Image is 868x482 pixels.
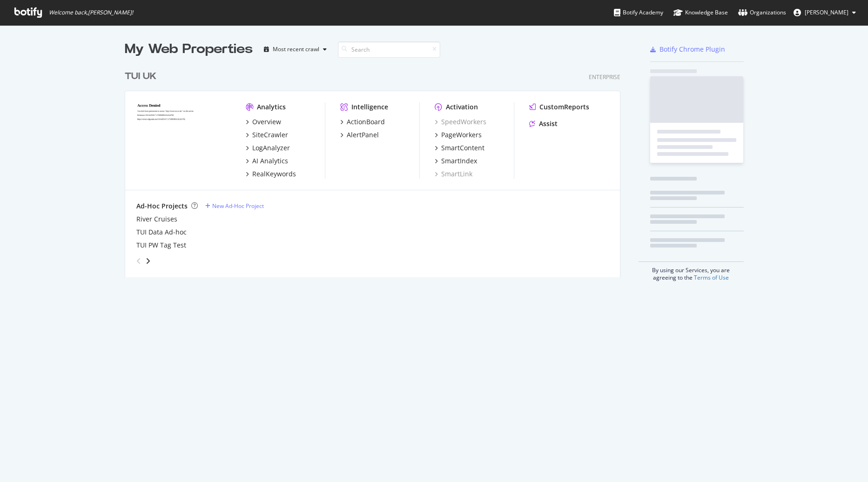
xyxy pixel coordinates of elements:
[441,156,477,166] div: SmartIndex
[212,202,264,210] div: New Ad-Hoc Project
[136,102,231,178] img: tui.co.uk
[351,102,388,112] div: Intelligence
[273,47,319,52] div: Most recent crawl
[347,117,385,127] div: ActionBoard
[136,201,188,211] div: Ad-Hoc Projects
[257,102,286,112] div: Analytics
[252,156,288,166] div: AI Analytics
[650,45,725,54] a: Botify Chrome Plugin
[338,41,440,58] input: Search
[133,254,145,268] div: angle-left
[125,70,160,83] a: TUI UK
[136,228,187,237] a: TUI Data Ad-hoc
[246,156,288,166] a: AI Analytics
[529,119,558,128] a: Assist
[589,73,620,81] div: Enterprise
[246,169,296,179] a: RealKeywords
[614,8,663,17] div: Botify Academy
[694,274,729,281] a: Terms of Use
[529,102,589,112] a: CustomReports
[435,130,482,140] a: PageWorkers
[340,130,379,140] a: AlertPanel
[246,143,290,153] a: LogAnalyzer
[446,102,478,112] div: Activation
[805,8,848,16] span: Antonis Melis
[246,117,281,127] a: Overview
[659,45,725,54] div: Botify Chrome Plugin
[125,59,628,277] div: grid
[786,5,863,20] button: [PERSON_NAME]
[260,42,330,57] button: Most recent crawl
[252,130,288,140] div: SiteCrawler
[125,40,253,59] div: My Web Properties
[246,130,288,140] a: SiteCrawler
[639,261,744,281] div: By using our Services, you are agreeing to the
[49,9,133,16] span: Welcome back, [PERSON_NAME] !
[340,117,385,127] a: ActionBoard
[125,70,156,83] div: TUI UK
[136,214,177,224] a: River Cruises
[435,169,472,179] a: SmartLink
[435,156,477,166] a: SmartIndex
[441,130,482,140] div: PageWorkers
[136,241,186,250] a: TUI PW Tag Test
[435,117,486,127] a: SpeedWorkers
[539,119,558,128] div: Assist
[435,143,484,153] a: SmartContent
[539,102,589,112] div: CustomReports
[347,130,379,140] div: AlertPanel
[252,143,290,153] div: LogAnalyzer
[673,8,728,17] div: Knowledge Base
[738,8,786,17] div: Organizations
[252,117,281,127] div: Overview
[145,256,151,266] div: angle-right
[205,202,264,210] a: New Ad-Hoc Project
[441,143,484,153] div: SmartContent
[252,169,296,179] div: RealKeywords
